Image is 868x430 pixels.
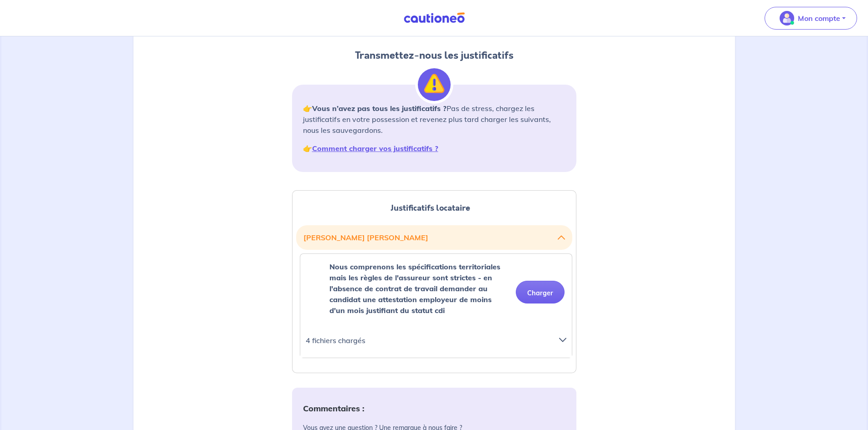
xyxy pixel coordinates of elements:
button: illu_account_valid_menu.svgMon compte [765,7,857,30]
img: illu_alert.svg [418,68,451,101]
span: Justificatifs locataire [390,202,470,214]
strong: Commentaires : [303,403,365,414]
img: Cautioneo [400,12,468,24]
strong: Vous n’avez pas tous les justificatifs ? [312,104,447,113]
p: 👉 Pas de stress, chargez les justificatifs en votre possession et revenez plus tard charger les s... [303,103,565,136]
div: categoryName: nous-comprenons-les-specifications-territoriales-mais-les-regles-de-lassureur-sont-... [300,253,572,358]
button: Charger [516,281,565,304]
h2: Transmettez-nous les justificatifs [292,48,576,63]
strong: Nous comprenons les spécifications territoriales mais les règles de l'assureur sont strictes - en... [329,262,500,315]
p: 4 fichiers chargés [306,334,548,347]
a: Comment charger vos justificatifs ? [312,144,438,153]
p: 👉 [303,143,565,154]
img: illu_account_valid_menu.svg [780,11,794,25]
div: 4 fichiers chargés [295,334,577,354]
button: [PERSON_NAME] [PERSON_NAME] [303,229,565,246]
p: Mon compte [798,13,840,24]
